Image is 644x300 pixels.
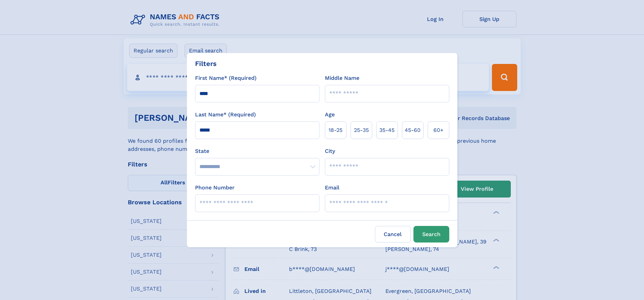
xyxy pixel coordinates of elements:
[325,147,335,155] label: City
[433,126,444,134] span: 60+
[354,126,369,134] span: 25‑35
[329,126,342,134] span: 18‑25
[325,111,335,119] label: Age
[375,226,411,243] label: Cancel
[195,147,319,155] label: State
[405,126,421,134] span: 45‑60
[379,126,395,134] span: 35‑45
[195,184,235,192] label: Phone Number
[195,111,256,119] label: Last Name* (Required)
[413,226,449,243] button: Search
[325,184,339,192] label: Email
[325,74,359,82] label: Middle Name
[195,74,257,82] label: First Name* (Required)
[195,59,217,69] div: Filters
